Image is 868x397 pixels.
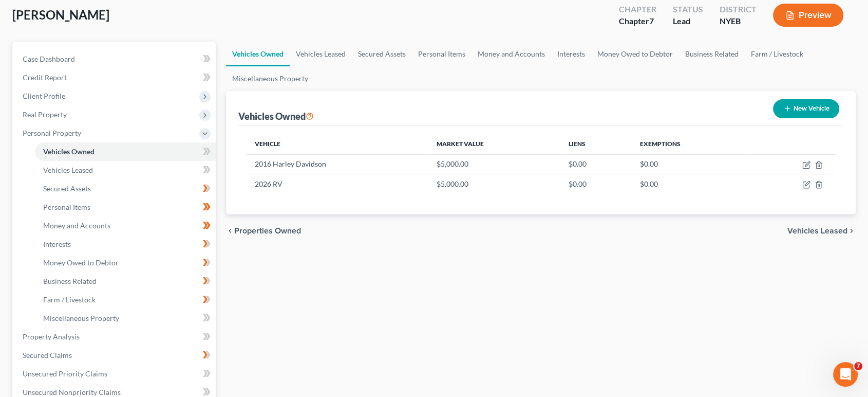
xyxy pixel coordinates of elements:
[632,134,750,154] th: Exemptions
[591,42,679,66] a: Money Owed to Debtor
[787,227,856,235] button: Vehicles Leased chevron_right
[35,179,216,198] a: Secured Assets
[35,272,216,291] a: Business Related
[226,227,234,235] i: chevron_left
[679,42,745,66] a: Business Related
[649,16,654,26] span: 7
[428,134,560,154] th: Market Value
[43,203,90,211] span: Personal Items
[720,4,757,15] div: District
[290,42,352,66] a: Vehicles Leased
[35,254,216,272] a: Money Owed to Debtor
[471,42,551,66] a: Money and Accounts
[428,174,560,194] td: $5,000.00
[35,198,216,216] a: Personal Items
[787,227,847,235] span: Vehicles Leased
[23,388,121,396] span: Unsecured Nonpriority Claims
[23,332,80,341] span: Property Analysis
[847,227,856,235] i: chevron_right
[43,277,97,285] span: Business Related
[35,235,216,254] a: Interests
[35,142,216,161] a: Vehicles Owned
[43,221,110,230] span: Money and Accounts
[226,66,314,91] a: Miscellaneous Property
[23,55,75,63] span: Case Dashboard
[23,369,107,378] span: Unsecured Priority Claims
[619,4,656,15] div: Chapter
[833,362,858,387] iframe: Intercom live chat
[412,42,471,66] a: Personal Items
[14,346,216,365] a: Secured Claims
[854,362,862,370] span: 7
[551,42,591,66] a: Interests
[632,174,750,194] td: $0.00
[560,154,632,174] td: $0.00
[247,154,429,174] td: 2016 Harley Davidson
[43,166,93,174] span: Vehicles Leased
[773,4,843,27] button: Preview
[35,161,216,179] a: Vehicles Leased
[23,92,65,100] span: Client Profile
[560,174,632,194] td: $0.00
[43,240,71,248] span: Interests
[12,7,109,22] span: [PERSON_NAME]
[14,50,216,68] a: Case Dashboard
[23,351,72,359] span: Secured Claims
[23,129,81,137] span: Personal Property
[673,15,703,27] div: Lead
[43,184,91,193] span: Secured Assets
[619,15,656,27] div: Chapter
[673,4,703,15] div: Status
[226,42,290,66] a: Vehicles Owned
[14,68,216,87] a: Credit Report
[43,295,96,304] span: Farm / Livestock
[43,147,95,156] span: Vehicles Owned
[43,314,119,322] span: Miscellaneous Property
[720,15,757,27] div: NYEB
[226,227,301,235] button: chevron_left Properties Owned
[35,309,216,328] a: Miscellaneous Property
[35,291,216,309] a: Farm / Livestock
[352,42,412,66] a: Secured Assets
[14,328,216,346] a: Property Analysis
[14,365,216,383] a: Unsecured Priority Claims
[35,216,216,235] a: Money and Accounts
[43,258,119,267] span: Money Owed to Debtor
[23,110,67,119] span: Real Property
[632,154,750,174] td: $0.00
[238,110,314,122] div: Vehicles Owned
[234,227,301,235] span: Properties Owned
[745,42,809,66] a: Farm / Livestock
[247,134,429,154] th: Vehicle
[23,73,67,82] span: Credit Report
[247,174,429,194] td: 2026 RV
[560,134,632,154] th: Liens
[773,99,839,118] button: New Vehicle
[428,154,560,174] td: $5,000.00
